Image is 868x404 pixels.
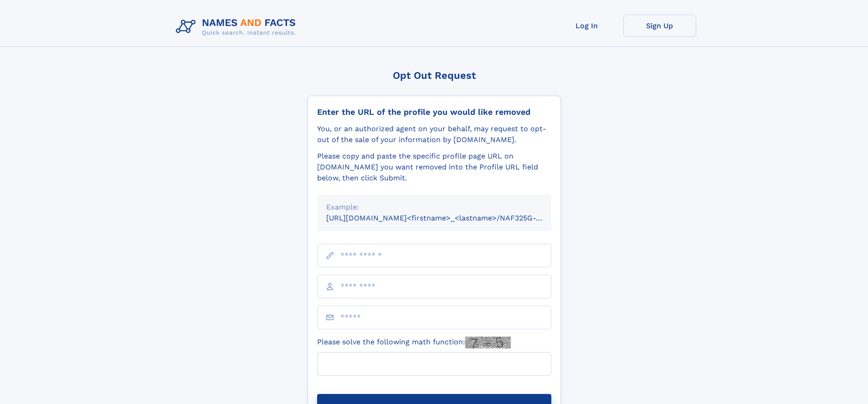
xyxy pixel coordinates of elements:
[317,337,511,348] label: Please solve the following math function:
[317,107,551,117] div: Enter the URL of the profile you would like removed
[317,151,551,184] div: Please copy and paste the specific profile page URL on [DOMAIN_NAME] you want removed into the Pr...
[550,15,623,37] a: Log In
[317,123,551,145] div: You, or an authorized agent on your behalf, may request to opt-out of the sale of your informatio...
[623,15,696,37] a: Sign Up
[326,202,542,213] div: Example:
[308,70,561,81] div: Opt Out Request
[172,15,303,39] img: Logo Names and Facts
[326,214,569,222] small: [URL][DOMAIN_NAME]<firstname>_<lastname>/NAF325G-xxxxxxxx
